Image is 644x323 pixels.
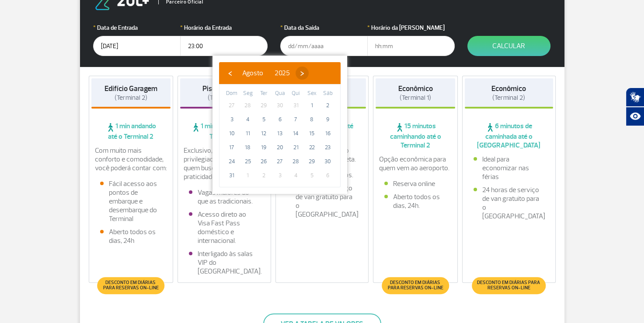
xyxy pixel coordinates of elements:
[273,98,287,112] span: 30
[256,89,272,98] th: weekday
[273,169,287,183] span: 3
[280,36,368,56] input: dd/mm/aaaa
[289,112,303,126] span: 7
[320,89,336,98] th: weekday
[367,23,455,32] label: Horário da [PERSON_NAME]
[212,56,347,194] bs-datepicker-container: calendar
[626,88,644,107] button: Abrir tradutor de língua de sinais.
[287,184,358,219] li: 24 horas de serviço de van gratuito para o [GEOGRAPHIC_DATA]
[102,280,160,291] span: Desconto em diárias para reservas on-line
[269,67,296,80] button: 2025
[289,126,303,140] span: 14
[296,67,309,80] button: ›
[476,280,541,291] span: Desconto em diárias para reservas on-line
[304,89,320,98] th: weekday
[273,126,287,140] span: 13
[379,155,452,172] p: Opção econômica para quem vem ao aeroporto.
[305,154,319,169] span: 29
[257,140,271,154] span: 19
[180,23,268,32] label: Horário da Entrada
[100,179,162,223] li: Fácil acesso aos pontos de embarque e desembarque do Terminal
[225,169,239,183] span: 31
[280,23,368,32] label: Data da Saída
[626,88,644,126] div: Plugin de acessibilidade da Hand Talk.
[241,154,255,169] span: 25
[189,210,260,245] li: Acesso direto ao Visa Fast Pass doméstico e internacional.
[180,36,268,56] input: hh:mm
[242,69,263,77] span: Agosto
[288,89,304,98] th: weekday
[272,89,288,98] th: weekday
[275,69,290,77] span: 2025
[202,84,246,93] strong: Piso Premium
[289,98,303,112] span: 31
[257,112,271,126] span: 5
[273,154,287,169] span: 27
[492,94,525,102] span: (Terminal 2)
[100,228,162,245] li: Aberto todos os dias, 24h
[189,249,260,276] li: Interligado às salas VIP do [GEOGRAPHIC_DATA].
[223,67,237,80] button: ‹
[225,154,239,169] span: 24
[257,126,271,140] span: 12
[305,140,319,154] span: 22
[305,98,319,112] span: 1
[180,122,268,141] span: 1 min andando até o Terminal 2
[241,98,255,112] span: 28
[208,94,240,102] span: (Terminal 2)
[384,193,446,210] li: Aberto todos os dias, 24h.
[225,126,239,140] span: 10
[289,169,303,183] span: 4
[398,84,433,93] strong: Econômico
[95,146,167,172] p: Com muito mais conforto e comodidade, você poderá contar com:
[289,154,303,169] span: 28
[376,122,455,150] span: 15 minutos caminhando até o Terminal 2
[257,169,271,183] span: 2
[400,94,431,102] span: (Terminal 1)
[473,186,544,221] li: 24 horas de serviço de van gratuito para o [GEOGRAPHIC_DATA]
[305,112,319,126] span: 8
[241,112,255,126] span: 4
[626,107,644,126] button: Abrir recursos assistivos.
[367,36,455,56] input: hh:mm
[225,140,239,154] span: 17
[257,98,271,112] span: 29
[93,23,181,32] label: Data de Entrada
[93,36,181,56] input: dd/mm/aaaa
[104,84,157,93] strong: Edifício Garagem
[225,112,239,126] span: 3
[321,98,335,112] span: 2
[115,94,147,102] span: (Terminal 2)
[321,140,335,154] span: 23
[273,140,287,154] span: 20
[241,140,255,154] span: 18
[305,126,319,140] span: 15
[241,169,255,183] span: 1
[237,67,269,80] button: Agosto
[491,84,526,93] strong: Econômico
[321,126,335,140] span: 16
[184,146,265,181] p: Exclusivo, com localização privilegiada e ideal para quem busca conforto e praticidade.
[241,126,255,140] span: 11
[223,67,309,76] bs-datepicker-navigation-view: ​ ​ ​
[467,36,550,56] button: Calcular
[384,179,446,188] li: Reserva online
[321,169,335,183] span: 6
[257,154,271,169] span: 26
[321,154,335,169] span: 30
[321,112,335,126] span: 9
[189,188,260,206] li: Vagas maiores do que as tradicionais.
[465,122,553,150] span: 6 minutos de caminhada até o [GEOGRAPHIC_DATA]
[225,98,239,112] span: 27
[473,155,544,181] li: Ideal para economizar nas férias
[386,280,444,291] span: Desconto em diárias para reservas on-line
[289,140,303,154] span: 21
[91,122,171,141] span: 1 min andando até o Terminal 2
[273,112,287,126] span: 6
[224,89,240,98] th: weekday
[240,89,256,98] th: weekday
[305,169,319,183] span: 5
